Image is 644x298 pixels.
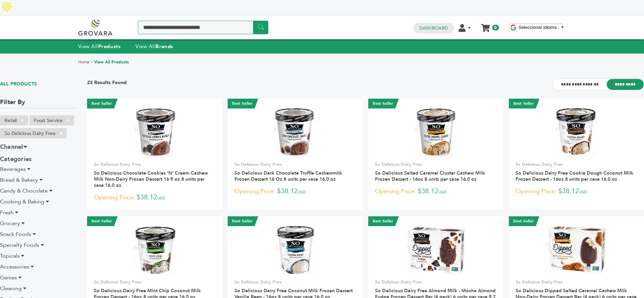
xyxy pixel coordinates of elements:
[558,25,559,30] span: ​
[155,43,173,50] strong: Brands
[78,43,121,50] a: View AllProducts
[94,59,129,65] a: View All Products
[375,187,416,196] span: Opening Price:
[516,279,637,285] p: So Delicious Dairy Free
[579,189,587,195] span: USD
[516,161,637,167] p: So Delicious Dairy Free
[234,186,356,197] p: $38.12
[29,115,74,125] li: Food Service
[94,193,135,202] span: Opening Price:
[276,225,315,274] img: So Delicious Dairy Free Coconut Milk Frozen Dessert Vanilla Bean - 16oz 8 units per case 16.0 oz
[90,59,93,65] span: >
[375,161,497,167] p: So Delicious Dairy Free
[560,25,565,30] span: ▼
[375,170,485,182] a: So Delicious Salted Caramel Cluster Cashew Milk Frozen Dessert - 16oz 8 units per case 16.0 oz
[94,170,208,188] a: So Delicious Chocolate Cookies 'N' Cream Cashew Milk Non-Dairy Frozen Dessert 16 fl oz 8 units pe...
[157,195,165,201] span: USD
[481,22,489,29] a: My Cart
[492,25,499,31] span: 0
[78,59,89,65] a: Home
[94,193,215,203] p: $38.12
[234,187,275,196] span: Opening Price:
[98,43,121,50] strong: Products
[94,279,215,285] p: So Delicious Dairy Free
[234,161,356,167] p: So Delicious Dairy Free
[516,186,637,197] p: $38.12
[87,79,127,90] h3: 23 Results Found
[556,108,598,157] img: So Delicious Dairy Free Cookie Dough Coconut Milk Frozen Dessert - 16oz 8 units per case 16.0 oz
[274,108,317,157] img: So Delicious Dark Chocolate Truffle Cashewmilk Frozen Dessert 16 Oz 8 units per case 16.0 oz
[298,189,306,195] span: USD
[138,21,268,34] input: Search a product or brand...
[17,116,28,124] span: ×
[519,25,557,30] span: Seleccionar idioma
[545,225,607,274] img: So Delicious Dipped Salted Caramel Cashew Milk Non-Dairy Frozen Dessert Bar (4 pack) 6 units per ...
[406,225,466,274] img: So Delicious Dairy Free Almond Milk - Mocha Almond Fudge Frozen Dessert Bar (4 pack) 6 units per ...
[56,129,67,137] span: ×
[63,116,74,124] span: ×
[136,43,173,50] a: View AllBrands
[375,279,497,285] p: So Delicious Dairy Free
[516,187,557,196] span: Opening Price:
[234,170,342,182] a: So Delicious Dark Chocolate Truffle Cashewmilk Frozen Dessert 16 Oz 8 units per case 16.0 oz
[375,186,497,197] p: $38.12
[234,279,356,285] p: So Delicious Dairy Free
[415,108,457,157] img: So Delicious Salted Caramel Cluster Cashew Milk Frozen Dessert - 16oz 8 units per case 16.0 oz
[94,161,215,167] p: So Delicious Dairy Free
[438,189,446,195] span: USD
[516,170,633,182] a: So Delicious Dairy Free Cookie Dough Coconut Milk Frozen Dessert - 16oz 8 units per case 16.0 oz
[419,25,448,31] a: Dashboard
[134,108,175,157] img: So Delicious Chocolate Cookies 'N' Cream Cashew Milk Non-Dairy Frozen Dessert 16 fl oz 8 units pe...
[133,225,176,274] img: So Delicious Dairy Free Mint Chip Coconut Milk Frozen Dessert - 16oz 8 units per case 16.0 oz
[519,25,565,30] a: Seleccionar idioma​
